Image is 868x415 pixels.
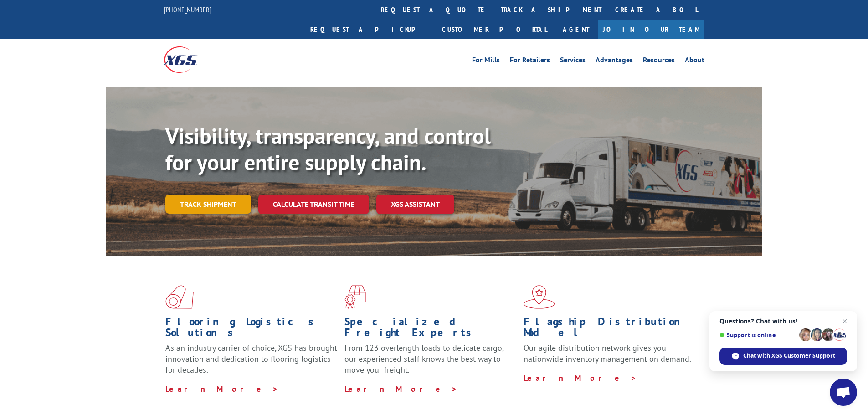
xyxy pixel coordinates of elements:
a: [PHONE_NUMBER] [164,5,211,14]
a: About [685,56,704,67]
img: xgs-icon-flagship-distribution-model-red [524,285,555,309]
a: Request a pickup [303,20,435,39]
span: Support is online [719,332,796,338]
img: xgs-icon-focused-on-flooring-red [344,285,366,309]
a: Services [560,56,586,67]
a: Learn More > [344,384,458,394]
img: xgs-icon-total-supply-chain-intelligence-red [165,285,194,309]
a: Open chat [830,379,857,406]
a: For Mills [472,56,500,67]
h1: Flagship Distribution Model [524,316,696,343]
a: Learn More > [524,373,637,383]
a: Join Our Team [598,20,704,39]
a: Learn More > [165,384,279,394]
b: Visibility, transparency, and control for your entire supply chain. [165,122,491,176]
a: Resources [643,56,675,67]
a: Calculate transit time [258,195,369,214]
a: Track shipment [165,195,251,214]
span: Chat with XGS Customer Support [743,352,835,360]
p: From 123 overlength loads to delicate cargo, our experienced staff knows the best way to move you... [344,343,517,383]
h1: Flooring Logistics Solutions [165,316,338,343]
h1: Specialized Freight Experts [344,316,517,343]
a: XGS ASSISTANT [376,195,454,214]
a: Advantages [596,56,633,67]
span: Our agile distribution network gives you nationwide inventory management on demand. [524,343,691,364]
span: Chat with XGS Customer Support [719,348,847,365]
a: Agent [554,20,598,39]
span: Questions? Chat with us! [719,318,847,325]
a: Customer Portal [435,20,554,39]
span: As an industry carrier of choice, XGS has brought innovation and dedication to flooring logistics... [165,343,337,375]
a: For Retailers [510,56,550,67]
